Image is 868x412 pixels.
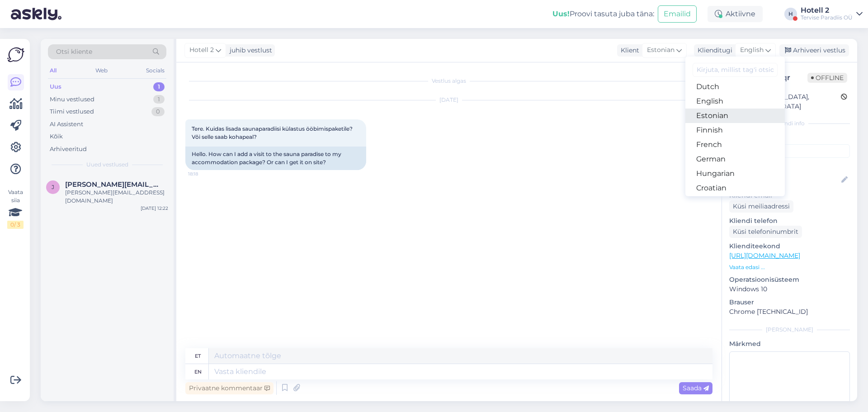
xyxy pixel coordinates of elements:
[729,161,850,171] p: Kliendi nimi
[683,384,709,392] span: Saada
[779,44,849,57] div: Arhiveeri vestlus
[807,73,847,83] span: Offline
[685,109,785,123] a: Estonian
[647,45,675,55] span: Estonian
[801,7,863,21] a: Hotell 2Tervise Paradiis OÜ
[729,251,800,260] a: [URL][DOMAIN_NAME]
[65,180,159,189] span: jana.vainovska@gmail.com
[694,46,732,55] div: Klienditugi
[7,46,24,63] img: Askly Logo
[730,175,840,185] input: Lisa nimi
[50,95,94,104] div: Minu vestlused
[141,205,168,212] div: [DATE] 12:22
[195,348,201,364] div: et
[685,181,785,195] a: Croatian
[153,95,165,104] div: 1
[48,65,58,76] div: All
[784,8,797,20] div: H
[801,14,853,21] div: Tervise Paradiis OÜ
[189,45,214,55] span: Hotell 2
[729,226,802,238] div: Küsi telefoninumbrit
[151,107,165,116] div: 0
[192,125,354,140] span: Tere. Kuidas lisada saunaparadiisi külastus ööbimispaketile? Või selle saab kohapeal?
[86,161,128,169] span: Uued vestlused
[552,9,654,19] div: Proovi tasuta juba täna:
[617,46,639,55] div: Klient
[729,242,850,251] p: Klienditeekond
[7,188,24,229] div: Vaata siia
[194,364,202,379] div: en
[685,123,785,137] a: Finnish
[52,184,54,190] span: j
[7,221,24,229] div: 0 / 3
[226,46,272,55] div: juhib vestlust
[729,191,850,200] p: Kliendi email
[50,145,87,154] div: Arhiveeritud
[685,152,785,166] a: German
[144,65,166,76] div: Socials
[685,166,785,181] a: Hungarian
[729,133,850,142] p: Kliendi tag'id
[56,47,92,57] span: Otsi kliente
[685,137,785,152] a: French
[552,9,570,18] b: Uus!
[50,107,94,116] div: Tiimi vestlused
[188,170,222,177] span: 18:18
[729,144,850,158] input: Lisa tag
[729,263,850,271] p: Vaata edasi ...
[801,7,853,14] div: Hotell 2
[693,63,778,77] input: Kirjuta, millist tag'i otsid
[708,6,763,22] div: Aktiivne
[729,216,850,226] p: Kliendi telefon
[185,77,712,85] div: Vestlus algas
[729,200,793,213] div: Küsi meiliaadressi
[729,326,850,334] div: [PERSON_NAME]
[729,119,850,128] div: Kliendi info
[185,382,274,394] div: Privaatne kommentaar
[185,147,366,170] div: Hello. How can I add a visit to the sauna paradise to my accommodation package? Or can I get it o...
[50,120,83,129] div: AI Assistent
[65,189,168,205] div: [PERSON_NAME][EMAIL_ADDRESS][DOMAIN_NAME]
[729,339,850,349] p: Märkmed
[729,275,850,284] p: Operatsioonisüsteem
[729,307,850,317] p: Chrome [TECHNICAL_ID]
[153,82,165,91] div: 1
[732,92,841,111] div: [GEOGRAPHIC_DATA], [GEOGRAPHIC_DATA]
[185,96,712,104] div: [DATE]
[94,65,109,76] div: Web
[729,298,850,307] p: Brauser
[685,94,785,109] a: English
[50,82,61,91] div: Uus
[740,45,764,55] span: English
[729,284,850,294] p: Windows 10
[50,132,63,141] div: Kõik
[658,5,697,23] button: Emailid
[685,80,785,94] a: Dutch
